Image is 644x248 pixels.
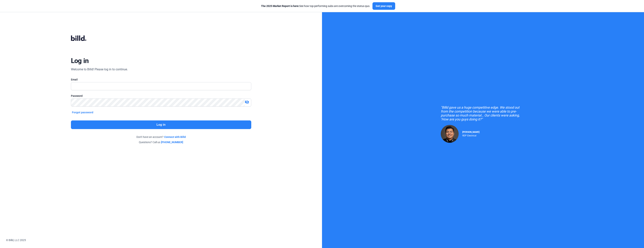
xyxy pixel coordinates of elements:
div: "Billd gave us a huge competitive edge. We stood out from the competition because we were able to... [441,105,525,121]
img: Raul Pacheco [441,125,459,143]
a: Connect with Billd [164,135,186,139]
mat-icon: visibility_off [245,100,249,104]
a: [PHONE_NUMBER] [161,140,183,144]
div: See how top-performing subs are overcoming the status quo. [261,4,370,8]
button: Forgot password [71,110,95,114]
div: Welcome to Billd! Please log in to continue. [71,67,128,72]
div: Questions? Call us [71,140,251,144]
div: Password [71,94,251,98]
span: The 2025 Market Report is here: [261,5,299,8]
div: Email [71,78,251,81]
span: [PERSON_NAME] [462,131,479,133]
button: Log in [71,120,251,129]
div: Don't have an account? [71,135,251,139]
div: Log in [71,57,89,65]
div: RDP Electrical [462,133,479,137]
button: Get your copy [372,2,395,10]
